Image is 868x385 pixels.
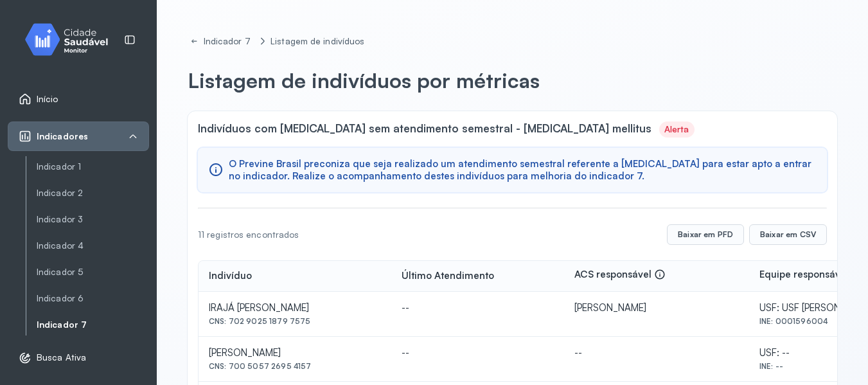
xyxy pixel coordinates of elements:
div: ACS responsável [574,269,666,283]
a: Indicador 7 [37,319,149,330]
div: 11 registros encontrados [198,229,299,240]
button: Baixar em CSV [749,224,827,245]
a: Indicador 6 [37,293,149,304]
a: Indicador 6 [37,291,149,307]
span: Início [37,94,58,105]
a: Listagem de indivíduos [268,33,367,49]
div: Equipe responsável [759,269,863,283]
span: Indivíduos com [MEDICAL_DATA] sem atendimento semestral - [MEDICAL_DATA] mellitus [198,121,651,138]
div: Alerta [664,124,689,135]
div: Último Atendimento [402,270,494,282]
a: Indicador 7 [37,317,149,333]
a: Indicador 2 [37,188,149,199]
div: CNS: 700 5057 2695 4157 [209,362,381,371]
span: O Previne Brasil preconiza que seja realizado um atendimento semestral referente a [MEDICAL_DATA]... [229,158,817,183]
div: -- [402,347,554,359]
span: Indicadores [37,131,88,142]
a: Indicador 4 [37,238,149,254]
div: Indivíduo [209,270,252,282]
a: Indicador 4 [37,240,149,251]
div: [PERSON_NAME] [209,347,381,359]
a: Indicador 5 [37,264,149,280]
a: Indicador 1 [37,159,149,175]
div: IRAJÁ [PERSON_NAME] [209,302,381,314]
a: Indicador 5 [37,267,149,278]
div: Listagem de indivíduos [270,36,364,47]
a: Indicador 3 [37,211,149,228]
a: Indicador 3 [37,214,149,225]
a: Início [19,93,138,105]
a: Indicador 2 [37,185,149,201]
button: Baixar em PFD [667,224,744,245]
div: -- [402,302,554,314]
div: [PERSON_NAME] [574,302,738,314]
img: monitor.svg [13,21,129,58]
a: Indicador 1 [37,161,149,172]
span: Busca Ativa [37,352,86,363]
a: Indicador 7 [188,33,255,49]
div: CNS: 702 9025 1879 7575 [209,317,381,326]
p: Listagem de indivíduos por métricas [188,67,540,93]
a: Busca Ativa [19,352,138,364]
div: Indicador 7 [204,36,253,47]
div: -- [574,347,738,359]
